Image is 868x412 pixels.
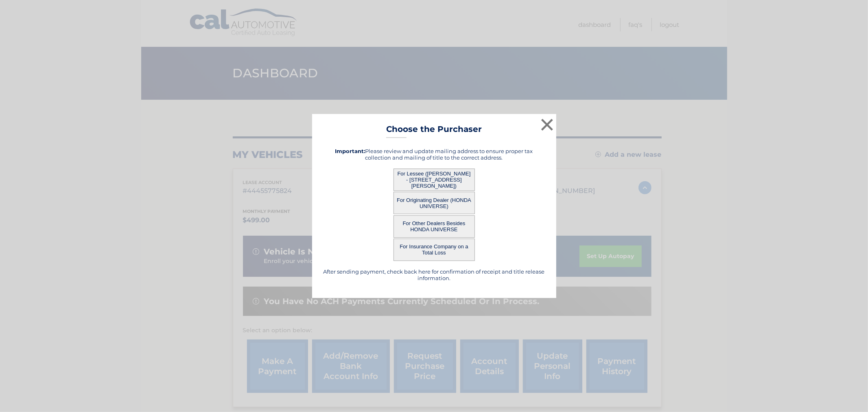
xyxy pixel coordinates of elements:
button: For Other Dealers Besides HONDA UNIVERSE [394,215,475,238]
h5: Please review and update mailing address to ensure proper tax collection and mailing of title to ... [322,148,546,161]
button: For Lessee ([PERSON_NAME] - [STREET_ADDRESS][PERSON_NAME]) [394,169,475,191]
button: × [539,116,555,133]
h3: Choose the Purchaser [386,124,482,138]
h5: After sending payment, check back here for confirmation of receipt and title release information. [322,268,546,281]
button: For Insurance Company on a Total Loss [394,239,475,261]
button: For Originating Dealer (HONDA UNIVERSE) [394,192,475,214]
strong: Important: [335,148,365,154]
